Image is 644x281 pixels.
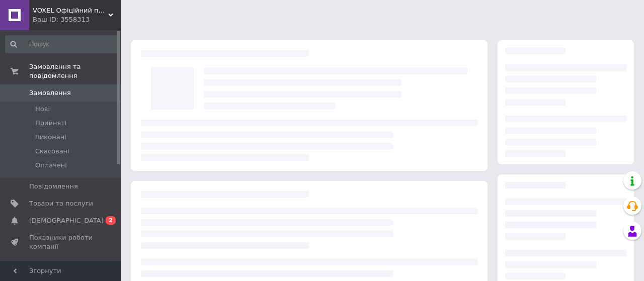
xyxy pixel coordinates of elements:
[29,199,93,208] span: Товари та послуги
[5,35,119,53] input: Пошук
[35,105,50,114] span: Нові
[35,161,67,170] span: Оплачені
[29,88,71,98] span: Замовлення
[29,216,104,225] span: [DEMOGRAPHIC_DATA]
[29,233,93,251] span: Показники роботи компанії
[35,133,66,142] span: Виконані
[29,259,93,277] span: Панель управління
[106,216,116,225] span: 2
[29,62,121,80] span: Замовлення та повідомлення
[33,15,121,24] div: Ваш ID: 3558313
[35,119,66,128] span: Прийняті
[29,182,78,191] span: Повідомлення
[33,6,108,15] span: VOXEL Офіційний партнер DELL та BLUETTI
[35,147,69,156] span: Скасовані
